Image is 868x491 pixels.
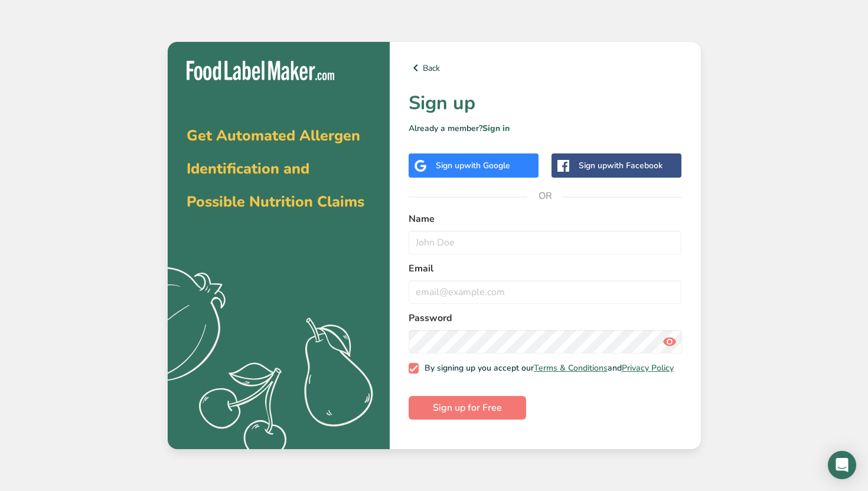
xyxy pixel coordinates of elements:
input: email@example.com [409,280,682,304]
h1: Sign up [409,89,682,117]
span: Get Automated Allergen Identification and Possible Nutrition Claims [187,126,364,212]
div: Sign up [436,159,510,172]
p: Already a member? [409,122,682,135]
span: By signing up you accept our and [419,363,674,374]
div: Sign up [579,159,663,172]
label: Name [409,212,682,226]
span: Sign up for Free [433,401,502,415]
input: John Doe [409,231,682,254]
span: with Facebook [607,160,663,171]
a: Back [409,61,682,75]
span: OR [527,178,563,214]
div: Open Intercom Messenger [828,451,856,479]
img: Food Label Maker [187,61,334,80]
span: with Google [464,160,510,171]
a: Privacy Policy [622,362,674,374]
a: Terms & Conditions [534,362,608,374]
a: Sign in [482,123,510,134]
button: Sign up for Free [409,396,526,420]
label: Password [409,311,682,325]
label: Email [409,261,682,276]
